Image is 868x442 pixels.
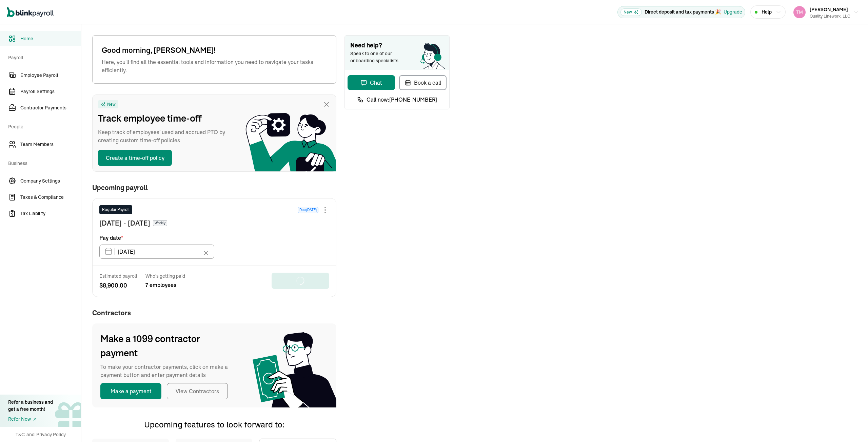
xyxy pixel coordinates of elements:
span: Track employee time-off [98,111,234,125]
button: Make a payment [100,383,161,399]
nav: Global [7,2,54,22]
span: T&C [16,431,25,438]
span: New [107,102,116,107]
span: 7 employees [145,281,185,289]
span: Business [8,153,77,172]
a: Refer Now [8,416,53,423]
button: Book a call [399,75,447,90]
button: Chat [348,75,395,90]
span: Contractors [92,308,336,318]
span: Payroll Settings [20,88,81,95]
button: Help [750,5,786,19]
span: Home [20,35,81,42]
span: Contractor Payments [20,104,81,111]
button: View Contractors [167,383,228,399]
span: [DATE] - [DATE] [99,218,150,228]
span: Company Settings [20,177,81,185]
span: Upcoming features to look forward to: [144,419,284,429]
span: Upcoming payroll [92,184,148,191]
span: Pay date [99,234,123,242]
span: People [8,117,77,135]
span: Need help? [350,41,444,50]
button: Create a time-off policy [98,150,172,166]
div: Book a call [405,79,441,87]
div: Chat [360,79,382,87]
span: Payroll [8,47,77,66]
span: Due [DATE] [298,207,318,213]
span: Who’s getting paid [145,273,185,279]
span: Speak to one of our onboarding specialists [350,50,408,64]
span: Good morning, [PERSON_NAME]! [102,45,327,56]
span: Here, you'll find all the essential tools and information you need to navigate your tasks efficie... [102,58,327,74]
span: Weekly [153,220,167,226]
button: [PERSON_NAME]Quality Linework, LLC [791,4,861,21]
span: Tax Liability [20,210,81,217]
span: [PERSON_NAME] [810,6,848,13]
span: Estimated payroll [99,273,137,279]
span: Call now: [PHONE_NUMBER] [367,96,437,104]
div: Refer a business and get a free month! [8,399,53,413]
span: $ 8,900.00 [99,281,137,290]
input: XX/XX/XX [99,245,214,259]
span: Employee Payroll [20,72,81,79]
p: Direct deposit and tax payments 🎉 [645,8,721,16]
span: New [620,8,642,16]
span: Privacy Policy [36,431,66,438]
button: Upgrade [724,8,742,16]
span: Team Members [20,141,81,148]
div: Quality Linework, LLC [810,13,850,19]
span: Help [762,8,772,16]
span: Regular Payroll [102,207,130,213]
img: loader [295,276,305,286]
span: To make your contractor payments, click on make a payment button and enter payment details [100,363,236,379]
iframe: Chat Widget [755,369,868,442]
span: Make a 1099 contractor payment [100,332,236,360]
span: Keep track of employees’ used and accrued PTO by creating custom time-off policies [98,128,234,144]
span: Taxes & Compliance [20,194,81,201]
